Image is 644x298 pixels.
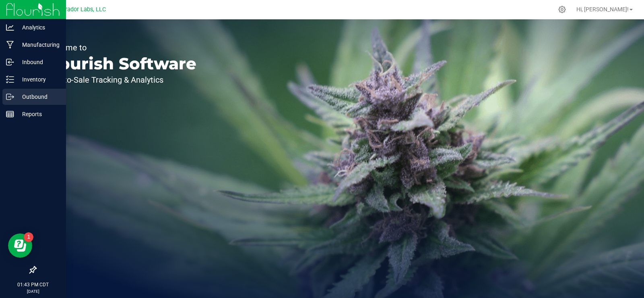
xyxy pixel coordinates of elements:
[43,56,196,72] p: Flourish Software
[14,57,62,67] p: Inbound
[4,288,62,294] p: [DATE]
[6,75,14,83] inline-svg: Inventory
[6,41,14,49] inline-svg: Manufacturing
[576,6,629,13] span: Hi, [PERSON_NAME]!
[43,76,196,84] p: Seed-to-Sale Tracking & Analytics
[14,23,62,32] p: Analytics
[24,232,33,242] iframe: Resource center unread badge
[6,110,14,118] inline-svg: Reports
[6,58,14,66] inline-svg: Inbound
[6,23,14,31] inline-svg: Analytics
[14,109,62,119] p: Reports
[4,281,62,288] p: 01:43 PM CDT
[6,93,14,101] inline-svg: Outbound
[58,6,106,13] span: Curador Labs, LLC
[557,6,567,13] div: Manage settings
[14,40,62,50] p: Manufacturing
[43,44,196,52] p: Welcome to
[8,233,32,258] iframe: Resource center
[14,75,62,84] p: Inventory
[14,92,62,102] p: Outbound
